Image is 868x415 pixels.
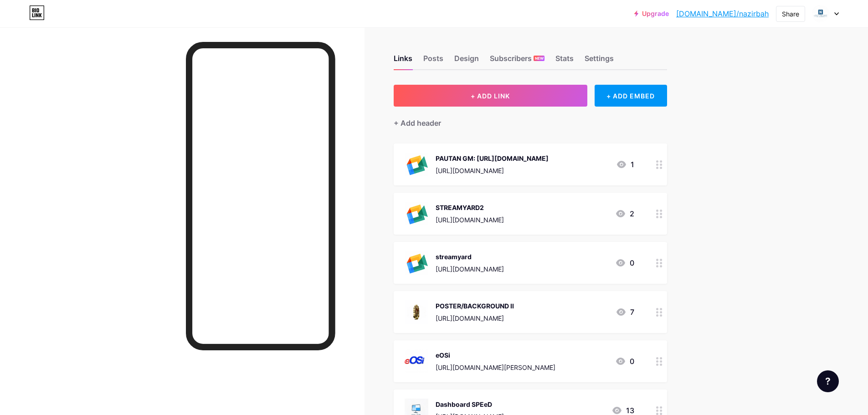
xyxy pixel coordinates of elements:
div: Dashboard SPEeD [436,400,504,409]
div: Design [454,53,479,69]
div: [URL][DOMAIN_NAME][PERSON_NAME] [436,363,555,372]
div: + Add header [394,118,441,128]
span: NEW [535,56,544,61]
div: Subscribers [490,53,544,69]
div: Posts [423,53,443,69]
div: eOSi [436,350,555,360]
img: streamyard [405,251,428,275]
div: [URL][DOMAIN_NAME] [436,313,514,323]
div: 2 [615,208,634,219]
img: PAUTAN GM: https://meet.google.com/zmp-vudh-ubn [405,153,428,176]
img: nazir baharu [812,5,829,22]
img: eOSi [405,349,428,373]
div: Stats [555,53,574,69]
div: 0 [615,257,634,268]
img: POSTER/BACKGROUND II [405,300,428,324]
div: 7 [616,307,634,318]
button: + ADD LINK [394,85,587,107]
div: STREAMYARD2 [436,203,504,212]
div: + ADD EMBED [595,85,667,107]
div: Settings [585,53,614,69]
a: Upgrade [634,10,669,17]
a: [DOMAIN_NAME]/nazirbah [676,8,769,19]
div: PAUTAN GM: [URL][DOMAIN_NAME] [436,154,549,163]
div: [URL][DOMAIN_NAME] [436,166,549,175]
div: streamyard [436,252,504,261]
div: 0 [615,356,634,367]
img: STREAMYARD2 [405,202,428,225]
div: Share [782,9,799,19]
span: + ADD LINK [471,92,510,100]
div: [URL][DOMAIN_NAME] [436,215,504,225]
div: 1 [616,159,634,170]
div: POSTER/BACKGROUND II [436,301,514,311]
div: Links [394,53,412,69]
div: [URL][DOMAIN_NAME] [436,264,504,274]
